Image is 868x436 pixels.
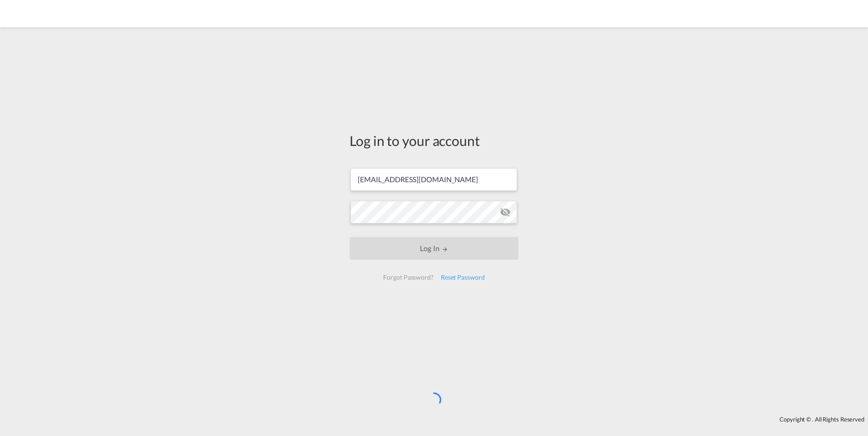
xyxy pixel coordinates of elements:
[350,237,518,260] button: LOGIN
[350,168,517,191] input: Enter email/phone number
[380,269,437,286] div: Forgot Password?
[437,269,488,286] div: Reset Password
[500,207,511,218] md-icon: icon-eye-off
[350,131,518,150] div: Log in to your account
